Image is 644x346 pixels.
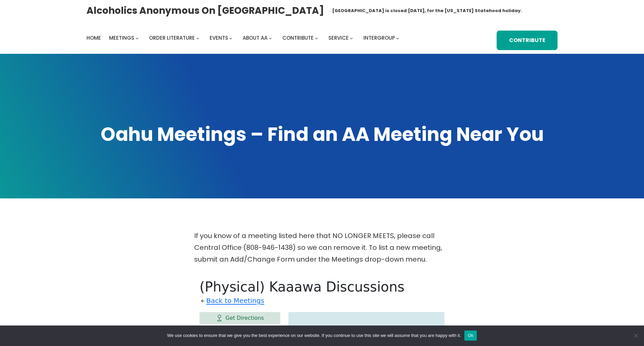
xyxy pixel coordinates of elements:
a: Get Directions [200,312,280,324]
span: About AA [243,34,267,41]
span: Home [86,34,101,41]
h1: [GEOGRAPHIC_DATA] is closed [DATE], for the [US_STATE] Statehood holiday. [332,7,522,14]
button: Meetings submenu [136,37,139,40]
button: Service submenu [350,37,353,40]
a: Meetings [109,33,134,43]
span: Intergroup [363,34,395,41]
button: Events submenu [229,37,232,40]
a: Alcoholics Anonymous on [GEOGRAPHIC_DATA] [86,2,324,19]
span: Service [328,34,349,41]
nav: Intergroup [86,33,401,43]
a: Intergroup [363,33,395,43]
a: About AA [243,33,267,43]
h1: (Physical) Kaaawa Discussions [200,279,444,295]
a: Events [210,33,228,43]
span: Events [210,34,228,41]
button: Contribute submenu [315,37,318,40]
span: No [632,332,639,339]
button: About AA submenu [269,37,272,40]
button: Intergroup submenu [396,37,399,40]
a: Contribute [282,33,314,43]
p: If you know of a meeting listed here that NO LONGER MEETS, please call Central Office (808-946-14... [194,230,450,265]
button: Order Literature submenu [196,37,199,40]
span: Meetings [109,34,134,41]
a: Home [86,33,101,43]
span: We use cookies to ensure that we give you the best experience on our website. If you continue to ... [167,332,461,339]
h1: Oahu Meetings – Find an AA Meeting Near You [86,122,558,147]
button: Ok [464,331,477,341]
span: Contribute [282,34,314,41]
a: Contribute [497,31,558,50]
a: Service [328,33,349,43]
span: Order Literature [149,34,195,41]
a: Back to Meetings [206,295,264,307]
